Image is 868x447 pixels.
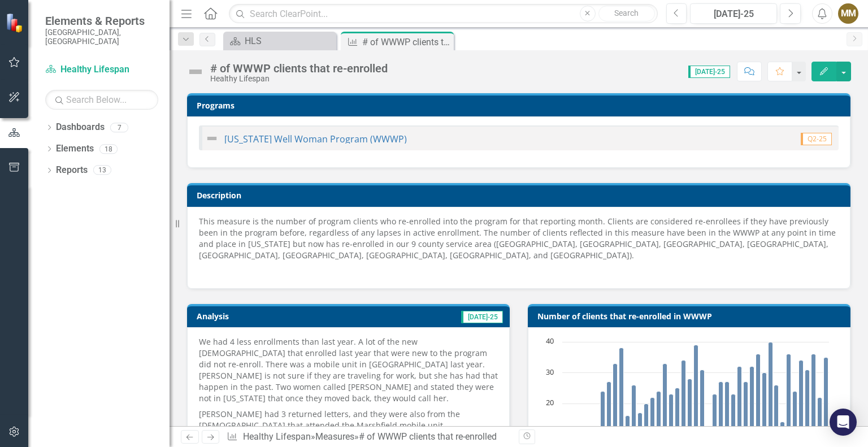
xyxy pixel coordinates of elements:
button: [DATE]-25 [690,3,777,24]
a: Healthy Lifespan [243,431,311,442]
div: HLS [245,34,333,48]
span: [DATE]-25 [688,66,730,78]
div: # of WWWP clients that re-enrolled [362,35,451,49]
p: This measure is the number of program clients who re-enrolled into the program for that reporting... [199,216,839,263]
span: Search [614,8,639,18]
div: » » [227,431,510,444]
h3: Analysis [197,312,328,320]
a: Healthy Lifespan [45,63,158,76]
div: Healthy Lifespan [210,75,388,83]
a: Dashboards [56,121,105,134]
p: [PERSON_NAME] had 3 returned letters, and they were also from the [DEMOGRAPHIC_DATA] that attende... [199,406,498,433]
a: [US_STATE] Well Woman Program (WWWP) [224,133,407,145]
h3: Number of clients that re-enrolled in WWWP [537,312,845,320]
text: 20 [546,397,554,407]
div: 7 [110,123,128,132]
div: 13 [93,166,111,175]
text: 30 [546,367,554,377]
button: Search [598,6,655,21]
span: Q2-25 [801,133,832,145]
a: Elements [56,142,94,155]
input: Search Below... [45,90,158,110]
h3: Description [197,191,845,199]
small: [GEOGRAPHIC_DATA], [GEOGRAPHIC_DATA] [45,28,158,46]
img: Not Defined [186,63,205,81]
div: 18 [99,144,118,154]
div: # of WWWP clients that re-enrolled [210,62,388,75]
span: [DATE]-25 [461,311,503,323]
button: MM [838,3,858,24]
div: [DATE]-25 [694,7,773,21]
img: ClearPoint Strategy [6,13,25,33]
div: # of WWWP clients that re-enrolled [359,431,497,442]
a: HLS [226,34,333,48]
h3: Programs [197,101,845,110]
a: Reports [56,164,88,177]
a: Measures [315,431,354,442]
p: We had 4 less enrollments than last year. A lot of the new [DEMOGRAPHIC_DATA] that enrolled last ... [199,336,498,406]
span: Elements & Reports [45,14,158,28]
text: 40 [546,336,554,346]
img: Not Defined [205,132,219,145]
input: Search ClearPoint... [229,4,657,24]
div: Open Intercom Messenger [830,409,857,436]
